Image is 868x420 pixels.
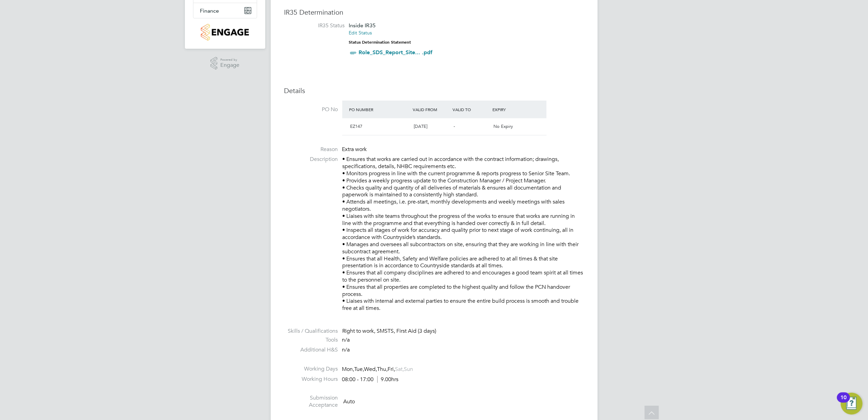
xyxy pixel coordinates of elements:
[348,103,411,116] div: PO Number
[354,366,364,373] span: Tue,
[377,376,399,383] span: 9.00hrs
[343,328,584,335] div: Right to work, SMSTS, First Aid (3 days)
[284,394,338,409] label: Submission Acceptance
[395,366,404,373] span: Sat,
[342,366,354,373] span: Mon,
[364,366,377,373] span: Wed,
[342,376,399,383] div: 08:00 - 17:00
[359,49,433,56] a: Role_SDS_Report_Site... .pdf
[343,156,584,312] p: • Ensures that works are carried out in accordance with the contract information; drawings, speci...
[491,103,531,116] div: Expiry
[284,86,584,95] h3: Details
[200,7,219,14] span: Finance
[193,3,257,18] button: Finance
[284,156,338,163] label: Description
[291,22,345,29] label: IR35 Status
[201,24,249,41] img: countryside-properties-logo-retina.png
[388,366,395,373] span: Fri,
[451,103,491,116] div: Valid To
[377,366,388,373] span: Thu,
[210,57,239,70] a: Powered byEngage
[454,123,455,129] span: -
[284,146,338,153] label: Reason
[284,328,338,335] label: Skills / Qualifications
[220,57,239,63] span: Powered by
[411,103,451,116] div: Valid From
[342,346,350,353] span: n/a
[349,40,411,45] strong: Status Determination Statement
[404,366,413,373] span: Sun
[342,146,367,153] span: Extra work
[344,399,355,405] span: Auto
[349,22,376,29] span: Inside IR35
[284,106,338,113] label: PO No
[284,336,338,344] label: Tools
[284,8,584,17] h3: IR35 Determination
[414,123,427,129] span: [DATE]
[840,397,847,406] div: 10
[493,123,513,129] span: No Expiry
[220,62,239,68] span: Engage
[350,123,363,129] span: EZ147
[284,346,338,354] label: Additional H&S
[284,376,338,383] label: Working Hours
[342,336,350,343] span: n/a
[193,24,257,41] a: Go to home page
[349,30,372,36] a: Edit Status
[841,393,863,415] button: Open Resource Center, 10 new notifications
[284,365,338,373] label: Working Days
